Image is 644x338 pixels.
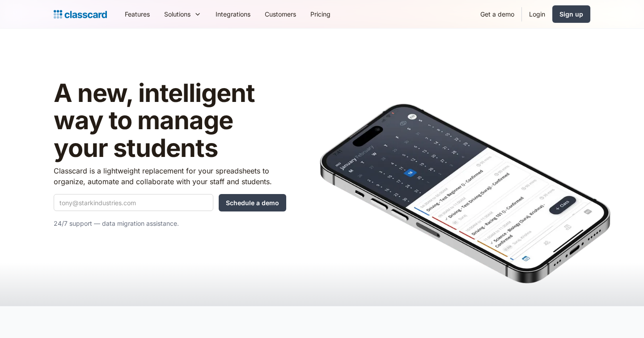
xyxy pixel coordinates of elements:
[473,4,521,24] a: Get a demo
[54,218,286,229] p: 24/7 support — data migration assistance.
[208,4,258,24] a: Integrations
[54,165,286,187] p: Classcard is a lightweight replacement for your spreadsheets to organize, automate and collaborat...
[552,5,590,23] a: Sign up
[258,4,303,24] a: Customers
[118,4,157,24] a: Features
[54,194,213,211] input: tony@starkindustries.com
[559,9,583,19] div: Sign up
[54,194,286,211] form: Quick Demo Form
[219,194,286,211] input: Schedule a demo
[164,9,191,19] div: Solutions
[54,8,107,21] a: Logo
[303,4,338,24] a: Pricing
[157,4,208,24] div: Solutions
[522,4,552,24] a: Login
[54,80,286,162] h1: A new, intelligent way to manage your students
